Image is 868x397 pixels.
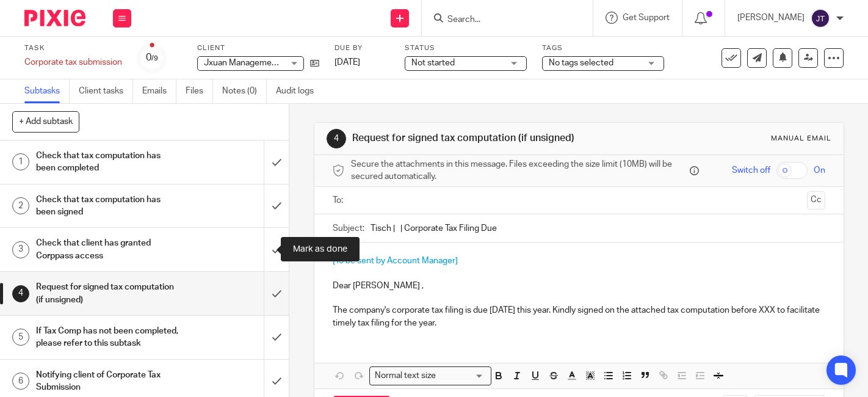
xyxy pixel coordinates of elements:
small: /9 [151,55,158,62]
h1: Request for signed tax computation (if unsigned) [36,278,180,309]
h1: Notifying client of Corporate Tax Submission [36,366,180,397]
div: 0 [146,51,158,65]
span: Not started [411,59,455,67]
div: Manual email [771,134,831,144]
a: Emails [142,79,176,103]
label: Subject: [333,222,364,235]
span: Get Support [623,13,670,22]
a: Audit logs [276,79,323,103]
h1: Check that tax computation has been signed [36,191,180,222]
label: To: [333,194,346,206]
h1: Check that client has granted Corppass access [36,234,180,265]
span: [DATE] [335,58,360,67]
input: Search for option [439,370,483,382]
div: Corporate tax submission [24,56,122,68]
div: 4 [12,285,29,302]
button: + Add subtask [12,111,79,132]
p: Dear [PERSON_NAME] , [333,280,825,292]
div: 4 [327,129,346,148]
div: 3 [12,241,29,258]
span: Jxuan Management Pte. Ltd. [204,59,313,67]
button: Cc [807,191,825,209]
div: 1 [12,153,29,170]
div: Search for option [369,366,491,385]
span: [To be sent by Account Manager] [333,257,458,265]
h1: Request for signed tax computation (if unsigned) [352,132,605,145]
span: No tags selected [549,59,613,67]
input: Search [446,15,556,26]
label: Tags [542,43,664,53]
a: Subtasks [24,79,70,103]
label: Task [24,43,122,53]
h1: If Tax Comp has not been completed, please refer to this subtask [36,322,180,353]
a: Files [186,79,213,103]
a: Client tasks [79,79,133,103]
p: [PERSON_NAME] [737,12,805,24]
p: The company's corporate tax filing is due [DATE] this year. Kindly signed on the attached tax com... [333,304,825,329]
img: Pixie [24,10,85,26]
span: Normal text size [372,370,439,382]
span: Secure the attachments in this message. Files exceeding the size limit (10MB) will be secured aut... [351,158,687,183]
div: 2 [12,197,29,214]
img: svg%3E [811,9,830,28]
div: 5 [12,329,29,346]
div: 6 [12,373,29,390]
span: On [814,164,825,177]
span: Switch off [732,164,770,177]
label: Client [197,43,319,53]
a: Notes (0) [222,79,267,103]
h1: Check that tax computation has been completed [36,147,180,178]
label: Status [405,43,527,53]
label: Due by [335,43,389,53]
